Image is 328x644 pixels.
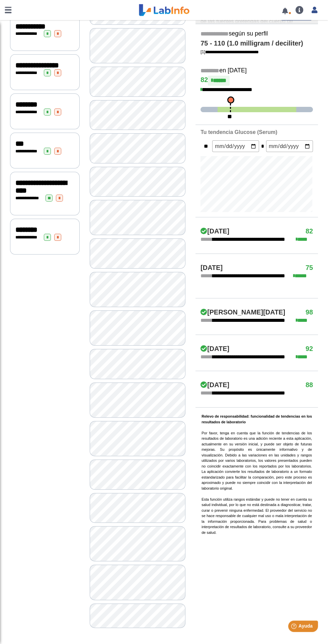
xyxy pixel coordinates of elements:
a: [1] [200,49,259,54]
h4: 88 [306,381,313,389]
b: Relevo de responsabilidad: funcionalidad de tendencias en los resultados de laboratorio [201,414,312,424]
h4: 75 [306,264,313,272]
h4: [DATE] [200,227,229,235]
h5: según su perfil [200,30,313,38]
h5: en [DATE] [200,67,313,75]
input: mm/dd/yyyy [212,140,259,152]
iframe: Help widget launcher [268,618,321,637]
h4: 75 - 110 (1.0 milligram / deciliter) [200,40,313,48]
h4: [DATE] [200,345,229,353]
h4: [DATE] [200,264,223,272]
b: Tu tendencia Glucose (Serum) [200,129,277,135]
h4: 82 [200,76,313,86]
h4: [DATE] [200,381,229,389]
p: Por favor, tenga en cuenta que la función de tendencias de los resultados de laboratorio es una a... [201,414,312,535]
input: mm/dd/yyyy [266,140,313,152]
h4: 92 [306,345,313,353]
h4: 82 [306,227,313,235]
h4: [PERSON_NAME][DATE] [200,308,285,316]
h4: 98 [306,308,313,316]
